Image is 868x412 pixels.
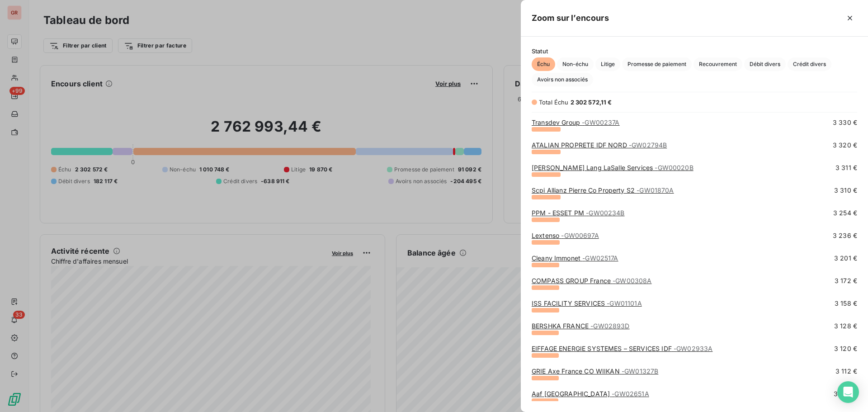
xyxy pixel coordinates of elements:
[532,345,712,352] a: EIFFAGE ENERGIE SYSTEMES – SERVICES IDF
[833,231,857,240] span: 3 236 €
[586,209,624,217] span: - GW00234B
[571,99,612,106] span: 2 302 572,11 €
[532,47,857,55] span: Statut
[532,277,652,284] a: COMPASS GROUP France
[532,367,658,375] a: GRIE Axe France CO WIIKAN
[595,57,620,71] button: Litige
[834,344,857,353] span: 3 120 €
[532,322,630,330] a: BERSHKA FRANCE
[607,299,642,307] span: - GW01101A
[557,57,594,71] button: Non-échu
[532,12,609,24] h5: Zoom sur l’encours
[532,299,642,307] a: ISS FACILITY SERVICES
[561,232,599,239] span: - GW00697A
[637,186,674,194] span: - GW01870A
[613,277,651,284] span: - GW00308A
[834,254,857,263] span: 3 201 €
[539,99,569,106] span: Total Échu
[655,164,693,171] span: - GW00020B
[532,57,555,71] button: Échu
[521,118,868,401] div: grid
[532,186,674,194] a: Scpi Allianz Pierre Co Property S2
[834,389,857,398] span: 3 057 €
[629,141,667,149] span: - GW02794B
[835,163,857,172] span: 3 311 €
[835,299,857,308] span: 3 158 €
[837,381,859,403] div: Open Intercom Messenger
[834,322,857,331] span: 3 128 €
[835,367,857,376] span: 3 112 €
[532,164,693,171] a: [PERSON_NAME] Lang LaSalle Services
[532,254,618,262] a: Cleany Immonet
[612,390,649,398] span: - GW02651A
[582,254,618,262] span: - GW02517A
[744,57,786,71] button: Débit divers
[532,232,599,239] a: Lextenso
[834,186,857,195] span: 3 310 €
[532,390,649,398] a: Aaf [GEOGRAPHIC_DATA]
[582,118,619,126] span: - GW00237A
[833,118,857,127] span: 3 330 €
[590,322,629,330] span: - GW02893D
[674,345,712,352] span: - GW02933A
[622,57,692,71] button: Promesse de paiement
[788,57,831,71] button: Crédit divers
[693,57,742,71] button: Recouvrement
[835,276,857,285] span: 3 172 €
[532,118,620,126] a: Transdev Group
[532,209,625,217] a: PPM - ESSET PM
[532,141,667,149] a: ATALIAN PROPRETE IDF NORD
[622,367,658,375] span: - GW01327B
[532,73,593,86] button: Avoirs non associés
[833,208,857,218] span: 3 254 €
[833,141,857,150] span: 3 320 €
